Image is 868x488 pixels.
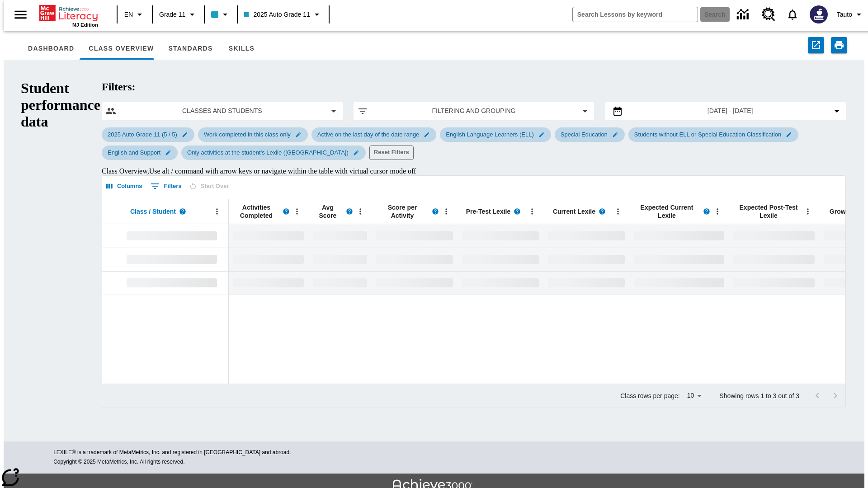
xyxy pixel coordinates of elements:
[198,131,296,138] span: Work completed in this class only
[781,3,804,26] a: Notifications
[102,167,846,175] div: Class Overview , Use alt / command with arrow keys or navigate within the table with virtual curs...
[543,271,629,295] div: No Data,
[81,38,161,60] button: Class Overview
[102,81,846,93] h2: Filters:
[159,10,185,19] span: Grade 11
[700,205,713,218] button: Read more about Expected Current Lexile
[312,131,425,138] span: Active on the last day of the date range
[831,37,847,53] button: Print
[595,205,609,218] button: Read more about Current Lexile
[120,6,149,23] button: Language: EN, Select a language
[102,127,194,142] div: Edit 2025 Auto Grade 11 (5 / 5) filter selected submenu item
[609,106,842,117] button: Select the date range menu item
[290,205,304,218] button: Open Menu
[466,207,511,216] span: Pre-Test Lexile
[525,205,539,218] button: Open Menu
[711,205,724,218] button: Open Menu
[181,145,366,160] div: Edit Only activities at the student's Lexile (Reading) filter selected submenu item
[308,224,372,248] div: No Data,
[229,224,308,248] div: No Data,
[810,5,828,23] img: Avatar
[208,6,234,23] button: Class color is light blue. Change class color
[439,205,453,218] button: Open Menu
[233,203,279,220] span: Activities Completed
[553,207,595,216] span: Current Lexile
[102,149,166,156] span: English and Support
[104,179,145,193] button: Select columns
[837,10,852,19] span: Tauto
[808,37,824,53] button: Export to CSV
[241,6,325,23] button: Class: 2025 Auto Grade 11, Select your class
[105,106,339,117] button: Select classes and students menu item
[53,448,815,457] p: LEXILE® is a trademark of MetaMetrics, Inc. and registered in [GEOGRAPHIC_DATA] and abroad.
[130,207,176,216] span: Class / Student
[21,80,100,421] h1: Student performance data
[7,1,34,28] button: Open side menu
[354,205,367,218] button: Open Menu
[148,179,184,193] button: Show filters
[629,131,787,138] span: Students without ELL or Special Education Classification
[634,203,700,220] span: Expected Current Lexile
[21,38,81,60] button: Dashboard
[308,271,372,295] div: No Data,
[440,131,539,138] span: English Language Learners (ELL)
[376,203,429,220] span: Score per Activity
[555,131,613,138] span: Special Education
[543,224,629,248] div: No Data,
[156,6,201,23] button: Grade: Grade 11, Select a grade
[543,248,629,271] div: No Data,
[313,203,343,220] span: Avg Score
[611,205,625,218] button: Open Menu
[244,10,310,19] span: 2025 Auto Grade 11
[39,3,98,28] div: Home
[161,38,220,60] button: Standards
[229,271,308,295] div: No Data,
[343,205,356,218] button: Read more about the Average score
[102,131,183,138] span: 2025 Auto Grade 11 (5 / 5)
[198,127,308,142] div: Edit Work completed in this class only filter selected submenu item
[279,205,293,218] button: Read more about Activities Completed
[440,127,551,142] div: Edit English Language Learners (ELL) filter selected submenu item
[719,391,799,400] p: Showing rows 1 to 3 out of 3
[801,205,815,218] button: Open Menu
[220,38,263,60] button: Skills
[229,248,308,271] div: No Data,
[176,205,189,218] button: Read more about Class / Student
[756,2,781,27] a: Resource Center, Will open in new tab
[210,205,224,218] button: Open Menu
[357,106,591,117] button: Apply filters menu item
[573,7,698,22] input: search field
[123,106,321,116] span: Classes and Students
[182,149,354,156] span: Only activities at the student's Lexile ([GEOGRAPHIC_DATA])
[831,106,842,117] svg: Collapse Date Range Filter
[708,106,753,116] span: [DATE] - [DATE]
[124,10,133,19] span: EN
[833,6,868,23] button: Profile/Settings
[684,389,705,402] div: 10
[429,205,442,218] button: Read more about Score per Activity
[510,205,524,218] button: Read more about Pre-Test Lexile
[620,391,680,400] p: Class rows per page:
[731,2,756,27] a: Data Center
[102,145,178,160] div: Edit English and Support filter selected submenu item
[628,127,798,142] div: Edit Students without ELL or Special Education Classification filter selected submenu item
[72,22,98,28] span: NJ Edition
[308,248,372,271] div: No Data,
[733,203,804,220] span: Expected Post-Test Lexile
[555,127,625,142] div: Edit Special Education filter selected submenu item
[375,106,573,116] span: Filtering and Grouping
[804,3,833,26] button: Select a new avatar
[311,127,436,142] div: Edit Active on the last day of the date range filter selected submenu item
[53,459,184,465] span: Copyright © 2025 MetaMetrics, Inc. All rights reserved.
